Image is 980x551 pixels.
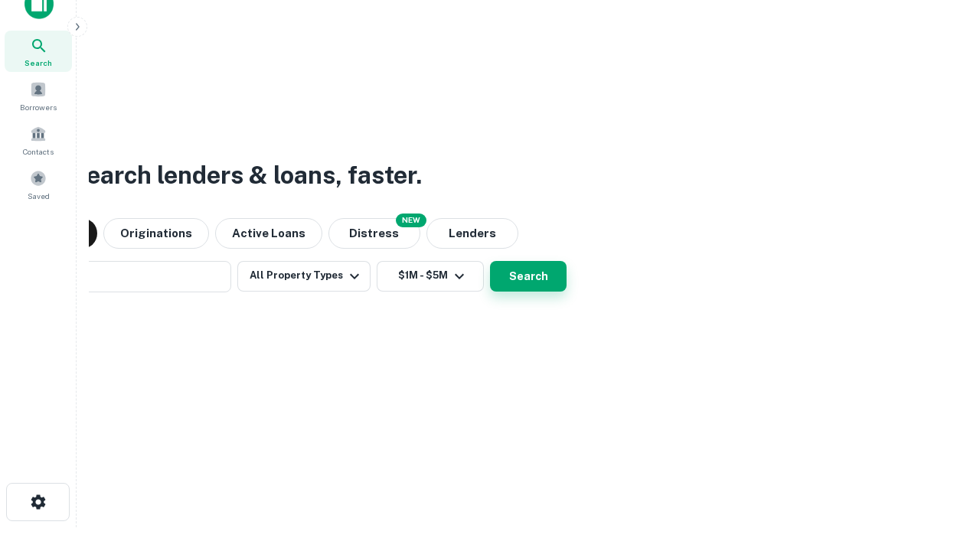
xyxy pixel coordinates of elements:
[490,261,567,292] button: Search
[5,75,72,116] a: Borrowers
[28,190,50,202] span: Saved
[23,145,54,158] span: Contacts
[20,101,57,113] span: Borrowers
[5,164,72,205] a: Saved
[237,261,371,292] button: All Property Types
[328,218,420,249] button: Search distressed loans with lien and other non-mortgage details.
[103,218,209,249] button: Originations
[5,31,72,72] a: Search
[396,214,426,227] div: NEW
[903,429,980,502] iframe: Chat Widget
[5,119,72,161] a: Contacts
[24,57,52,69] span: Search
[426,218,518,249] button: Lenders
[377,261,484,292] button: $1M - $5M
[215,218,322,249] button: Active Loans
[70,157,422,194] h3: Search lenders & loans, faster.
